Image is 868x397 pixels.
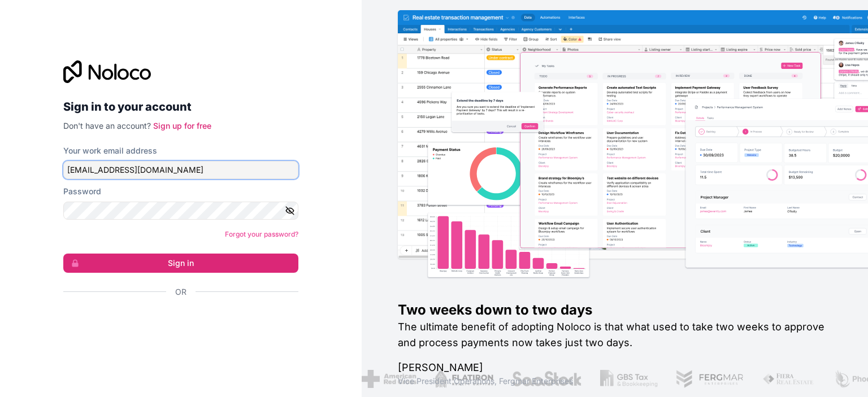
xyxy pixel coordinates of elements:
[175,286,186,298] span: Or
[63,121,151,130] span: Don't have an account?
[225,230,298,238] a: Forgot your password?
[398,301,832,319] h1: Two weeks down to two days
[398,319,832,351] h2: The ultimate benefit of adopting Noloco is that what used to take two weeks to approve and proces...
[153,121,211,130] a: Sign up for free
[398,376,832,387] h1: Vice President Operations , Fergmar Enterprises
[63,145,157,156] label: Your work email address
[63,97,298,117] h2: Sign in to your account
[58,310,295,335] iframe: Sign in with Google Button
[63,254,298,273] button: Sign in
[63,161,298,179] input: Email address
[63,186,101,197] label: Password
[398,360,832,376] h1: [PERSON_NAME]
[63,202,298,220] input: Password
[362,370,416,388] img: /assets/american-red-cross-BAupjrZR.png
